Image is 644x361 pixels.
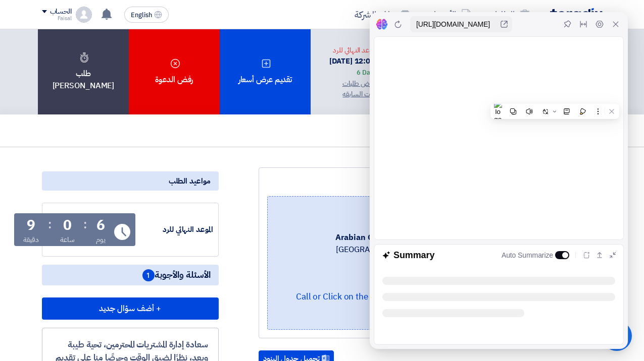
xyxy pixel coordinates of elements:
[335,231,505,244] b: Arabian Centres Company ( Cenomi Centres),
[63,218,72,232] div: 0
[220,29,311,114] div: تقديم عرض أسعار
[267,176,594,188] div: RFP-U-Walks Relaunch Campaign
[276,276,585,286] div: مسئول الدعم الفني من فريق تيرادكس
[50,8,72,16] div: الحساب
[27,218,35,232] div: 9
[96,218,105,232] div: 6
[129,29,220,114] div: رفض الدعوة
[142,269,155,281] span: 1
[76,7,92,23] img: profile_test.png
[42,171,219,191] div: مواعيد الطلب
[48,215,52,233] div: :
[23,234,39,245] div: دقيقة
[479,3,538,26] a: الطلبات
[357,68,388,78] div: 6 Days left
[296,290,585,316] a: 📞 [PHONE_NUMBER] (Call or Click on the Number to use WhatsApp)
[83,215,87,233] div: :
[96,234,106,245] div: يوم
[550,8,603,20] img: Teradix logo
[319,55,388,78] div: [DATE] 12:00 PM
[142,269,211,281] span: الأسئلة والأجوبة
[418,3,479,26] a: الأوردرات
[276,231,585,268] span: [GEOGRAPHIC_DATA], [GEOGRAPHIC_DATA] ,[GEOGRAPHIC_DATA] - [GEOGRAPHIC_DATA]- [GEOGRAPHIC_DATA]
[137,224,213,235] div: الموعد النهائي للرد
[42,16,72,21] div: Faisal
[42,297,219,320] button: + أضف سؤال جديد
[124,7,169,23] button: English
[346,3,418,26] a: ملف الشركة
[319,45,388,55] div: الموعد النهائي للرد
[319,78,388,99] div: عرض طلبات التاجيلات السابقه
[131,12,152,19] span: English
[60,234,75,245] div: ساعة
[38,29,129,114] div: طلب [PERSON_NAME]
